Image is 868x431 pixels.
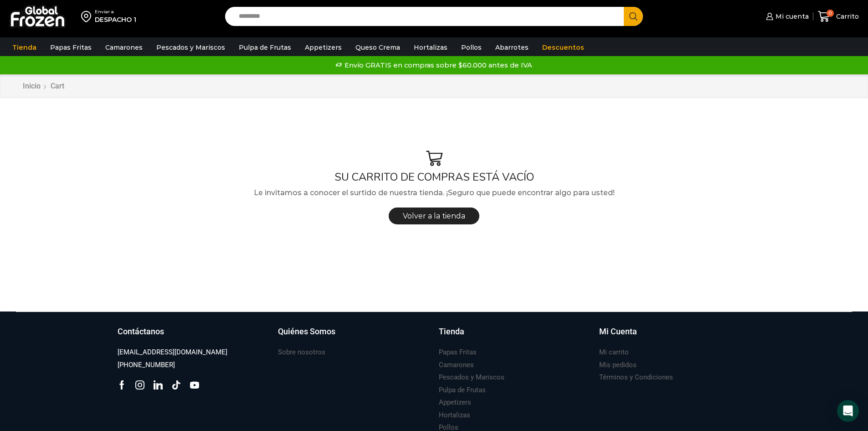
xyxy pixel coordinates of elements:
[773,12,809,21] span: Mi cuenta
[118,360,175,370] h3: [PHONE_NUMBER]
[16,187,852,199] p: Le invitamos a conocer el surtido de nuestra tienda. ¡Seguro que puede encontrar algo para usted!
[46,39,96,56] a: Papas Fritas
[101,39,147,56] a: Camarones
[95,9,136,15] div: Enviar a
[439,326,464,338] h3: Tienda
[278,346,325,358] a: Sobre nosotros
[22,81,41,92] a: Inicio
[118,348,227,357] h3: [EMAIL_ADDRESS][DOMAIN_NAME]
[118,346,227,358] a: [EMAIL_ADDRESS][DOMAIN_NAME]
[599,346,629,358] a: Mi carrito
[538,39,589,56] a: Descuentos
[8,39,41,56] a: Tienda
[834,12,859,21] span: Carrito
[95,15,136,24] div: DESPACHO 1
[439,384,486,396] a: Pulpa de Frutas
[599,326,751,347] a: Mi Cuenta
[403,212,465,220] span: Volver a la tienda
[599,373,673,382] h3: Términos y Condiciones
[409,39,452,56] a: Hortalizas
[278,348,325,357] h3: Sobre nosotros
[599,359,637,371] a: Mis pedidos
[51,82,64,90] span: Cart
[81,9,95,24] img: address-field-icon.svg
[439,346,477,358] a: Papas Fritas
[439,359,474,371] a: Camarones
[234,39,296,56] a: Pulpa de Frutas
[439,410,470,420] h3: Hortalizas
[439,360,474,370] h3: Camarones
[457,39,486,56] a: Pollos
[624,7,643,26] button: Search button
[278,326,430,347] a: Quiénes Somos
[118,359,175,371] a: [PHONE_NUMBER]
[439,371,504,384] a: Pescados y Mariscos
[16,171,852,184] h1: SU CARRITO DE COMPRAS ESTÁ VACÍO
[599,360,637,370] h3: Mis pedidos
[837,400,859,422] div: Open Intercom Messenger
[439,385,486,395] h3: Pulpa de Frutas
[389,208,479,224] a: Volver a la tienda
[599,371,673,384] a: Términos y Condiciones
[118,326,269,347] a: Contáctanos
[439,409,470,421] a: Hortalizas
[818,6,859,27] a: 0 Carrito
[439,396,471,409] a: Appetizers
[599,348,629,357] h3: Mi carrito
[351,39,405,56] a: Queso Crema
[439,348,477,357] h3: Papas Fritas
[439,326,591,347] a: Tienda
[827,10,834,17] span: 0
[300,39,346,56] a: Appetizers
[764,7,808,26] a: Mi cuenta
[599,326,637,338] h3: Mi Cuenta
[118,326,164,338] h3: Contáctanos
[278,326,335,338] h3: Quiénes Somos
[491,39,533,56] a: Abarrotes
[152,39,230,56] a: Pescados y Mariscos
[439,398,471,407] h3: Appetizers
[439,373,504,382] h3: Pescados y Mariscos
